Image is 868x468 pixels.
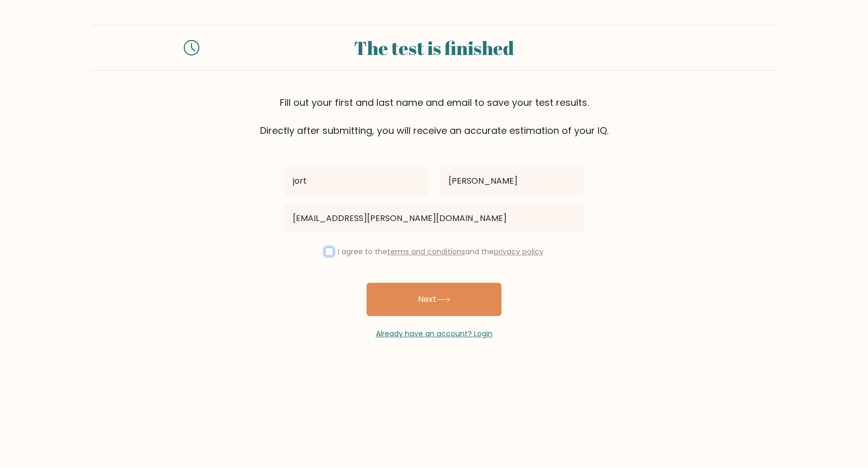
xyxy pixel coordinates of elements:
a: terms and conditions [387,246,465,257]
a: privacy policy [494,246,544,257]
button: Next [367,283,501,316]
div: The test is finished [212,34,656,62]
input: First name [284,167,428,196]
label: I agree to the and the [338,246,544,257]
div: Fill out your first and last name and email to save your test results. Directly after submitting,... [91,95,777,137]
a: Already have an account? Login [376,328,493,339]
input: Email [284,204,584,233]
input: Last name [440,167,584,196]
